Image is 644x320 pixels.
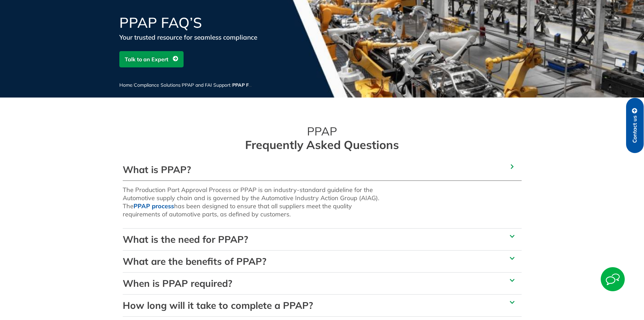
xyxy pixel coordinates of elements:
a: PPAP and FAI Support [182,82,231,88]
a: What is PPAP? [123,164,191,175]
div: What is PPAP? [123,159,522,180]
a: How long will it take to complete a PPAP? [123,299,313,311]
a: Contact us [626,98,644,153]
span: Talk to an Expert [125,53,168,66]
span: Contact us [632,115,638,143]
div: What is the need for PPAP? [123,229,522,250]
a: PPAP process [134,202,174,210]
a: Home [119,82,133,88]
a: Compliance Solutions [134,82,181,88]
span: PPAP FAQ’s [232,82,259,88]
a: Talk to an Expert [119,51,184,67]
div: When is PPAP required? [123,273,522,294]
div: What is PPAP? [123,180,522,228]
h2: PPAP [123,125,522,152]
p: The Production Part Approval Process or PPAP is an industry-standard guideline for the Automotive... [123,186,418,218]
a: What is the need for PPAP? [123,233,248,245]
b: Frequently Asked Questions [245,137,399,152]
a: When is PPAP required? [123,277,232,289]
img: Start Chat [601,267,625,291]
span: / / / [119,82,259,88]
h1: PPAP FAQ’s [119,16,282,30]
a: What are the benefits of PPAP? [123,255,266,267]
div: How long will it take to complete a PPAP? [123,295,522,316]
div: What are the benefits of PPAP? [123,251,522,272]
div: Your trusted resource for seamless compliance [119,33,282,42]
